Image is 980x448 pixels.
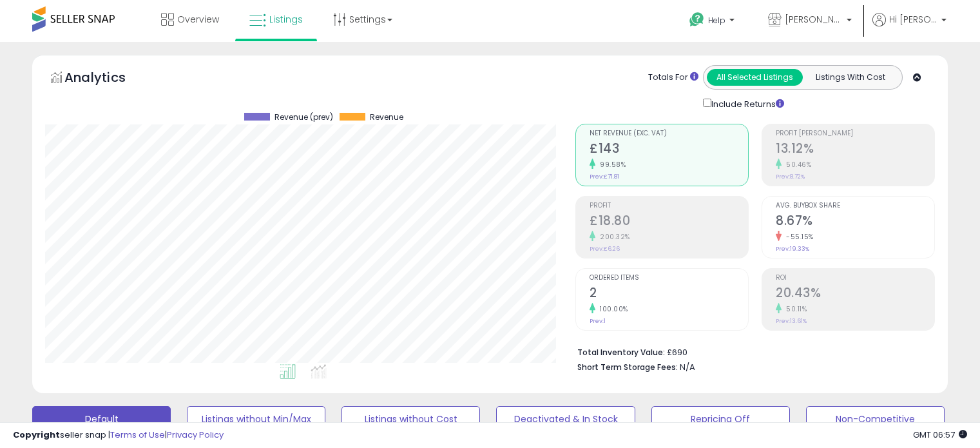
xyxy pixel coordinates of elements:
span: ROI [776,275,934,282]
h2: £143 [590,141,748,159]
h2: £18.80 [590,213,748,231]
span: Avg. Buybox Share [776,202,934,209]
span: N/A [680,361,695,373]
b: Short Term Storage Fees: [577,362,678,373]
span: Ordered Items [590,275,748,282]
span: Revenue [370,113,403,122]
span: 2025-08-12 06:57 GMT [913,429,967,441]
small: Prev: 13.61% [776,317,807,325]
span: Net Revenue (Exc. VAT) [590,130,748,137]
small: Prev: 19.33% [776,245,809,253]
i: Get Help [689,12,705,28]
div: Totals For [648,72,698,84]
button: Listings With Cost [802,69,898,86]
a: Privacy Policy [167,429,224,441]
button: Listings without Cost [341,406,480,432]
span: Hi [PERSON_NAME] [889,13,937,26]
span: Listings [269,13,303,26]
a: Hi [PERSON_NAME] [872,13,946,42]
h2: 13.12% [776,141,934,159]
h5: Analytics [64,68,151,90]
small: Prev: £71.81 [590,173,619,180]
h2: 20.43% [776,286,934,303]
small: 200.32% [595,232,630,242]
span: [PERSON_NAME] [785,13,843,26]
h2: 2 [590,286,748,303]
small: Prev: 1 [590,317,606,325]
span: Help [708,15,725,26]
button: All Selected Listings [707,69,803,86]
button: Deactivated & In Stock [496,406,635,432]
small: Prev: 8.72% [776,173,805,180]
div: Include Returns [693,96,800,111]
h2: 8.67% [776,213,934,231]
span: Overview [177,13,219,26]
a: Help [679,2,747,42]
li: £690 [577,344,925,359]
small: Prev: £6.26 [590,245,620,253]
small: -55.15% [782,232,814,242]
a: Terms of Use [110,429,165,441]
b: Total Inventory Value: [577,347,665,358]
span: Profit [PERSON_NAME] [776,130,934,137]
button: Non-Competitive [806,406,945,432]
span: Revenue (prev) [274,113,333,122]
small: 50.11% [782,304,807,314]
small: 50.46% [782,160,811,170]
button: Default [32,406,171,432]
strong: Copyright [13,429,60,441]
button: Repricing Off [651,406,790,432]
div: seller snap | | [13,429,224,442]
button: Listings without Min/Max [187,406,325,432]
span: Profit [590,202,748,209]
small: 100.00% [595,304,628,314]
small: 99.58% [595,160,626,170]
